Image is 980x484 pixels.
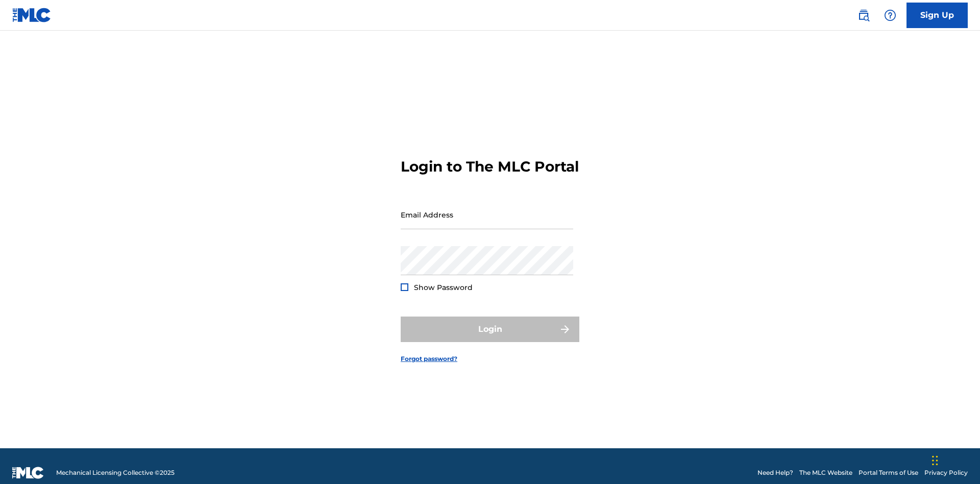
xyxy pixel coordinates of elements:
[56,468,175,477] span: Mechanical Licensing Collective © 2025
[932,445,938,476] div: Drag
[853,5,874,26] a: Public Search
[884,9,896,21] img: help
[929,435,980,484] iframe: Chat Widget
[401,158,579,176] h3: Login to The MLC Portal
[859,468,918,477] a: Portal Terms of Use
[12,8,52,22] img: MLC Logo
[799,468,852,477] a: The MLC Website
[401,354,457,364] a: Forgot password?
[857,9,870,21] img: search
[757,468,793,477] a: Need Help?
[414,283,473,292] span: Show Password
[906,3,968,28] a: Sign Up
[924,468,968,477] a: Privacy Policy
[880,5,900,26] div: Help
[12,467,44,479] img: logo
